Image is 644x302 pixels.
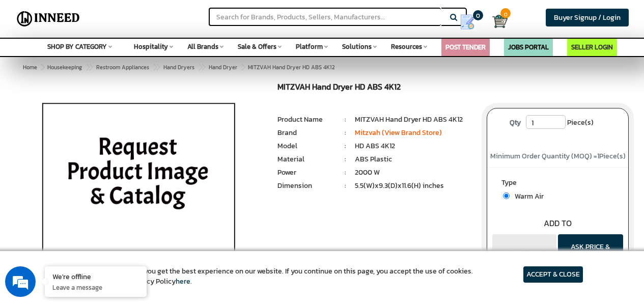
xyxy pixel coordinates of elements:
a: JOBS PORTAL [508,42,549,52]
article: We use cookies to ensure you get the best experience on our website. If you continue on this page... [61,266,473,287]
li: : [335,128,355,138]
div: We're offline [52,271,139,281]
label: Type [501,178,614,190]
span: > [153,61,158,73]
span: Piece(s) [567,115,594,130]
span: > [198,61,203,73]
h1: MITZVAH Hand Dryer HD ABS 4K12 [277,83,472,94]
li: : [335,115,355,125]
a: POST TENDER [445,42,486,52]
article: ACCEPT & CLOSE [523,266,583,283]
a: Cart 0 [492,10,499,33]
span: Hand Dryers [163,63,194,71]
li: HD ABS 4K12 [355,141,471,151]
button: ASK PRICE & CATALOG [558,234,623,270]
li: 2000 W [355,168,471,178]
li: : [335,141,355,151]
p: Leave a message [52,283,139,292]
span: 0 [473,10,483,20]
span: Restroom Appliances [96,63,149,71]
img: Cart [492,14,508,29]
li: Model [277,141,335,151]
span: Solutions [342,42,372,51]
a: Buyer Signup / Login [546,9,629,26]
a: Hand Dryer [207,61,239,73]
a: SELLER LOGIN [571,42,613,52]
span: Platform [296,42,323,51]
span: Buyer Signup / Login [554,12,621,23]
a: Housekeeping [45,61,84,73]
span: Hospitality [134,42,168,51]
div: ADD TO [487,217,628,229]
span: 1 [597,151,599,161]
li: 5.5(W)x9.3(D)x11.6(H) inches [355,181,471,191]
span: Minimum Order Quantity (MOQ) = Piece(s) [490,151,626,161]
li: Power [277,168,335,178]
span: Hand Dryer [209,63,237,71]
span: MITZVAH Hand Dryer HD ABS 4K12 [45,63,335,71]
span: All Brands [187,42,218,51]
li: : [335,181,355,191]
a: Hand Dryers [161,61,197,73]
a: my Quotes 0 [450,10,492,34]
li: MITZVAH Hand Dryer HD ABS 4K12 [355,115,471,125]
a: Restroom Appliances [94,61,151,73]
li: Dimension [277,181,335,191]
input: Search for Brands, Products, Sellers, Manufacturers... [209,8,441,26]
span: Sale & Offers [238,42,276,51]
span: Resources [391,42,422,51]
span: > [241,61,246,73]
li: Product Name [277,115,335,125]
label: Qty [505,115,526,130]
span: Warm Air [510,191,544,202]
li: : [335,168,355,178]
li: Brand [277,128,335,138]
span: 0 [500,8,511,18]
li: ABS Plastic [355,154,471,164]
img: Show My Quotes [460,14,475,30]
li: : [335,154,355,164]
img: Inneed.Market [14,6,83,32]
a: Home [21,61,39,73]
span: Housekeeping [47,63,82,71]
a: here [176,276,190,287]
span: > [86,61,91,73]
a: Mitzvah (View Brand Store) [355,127,442,138]
li: Material [277,154,335,164]
span: SHOP BY CATEGORY [47,42,107,51]
span: > [41,63,44,71]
